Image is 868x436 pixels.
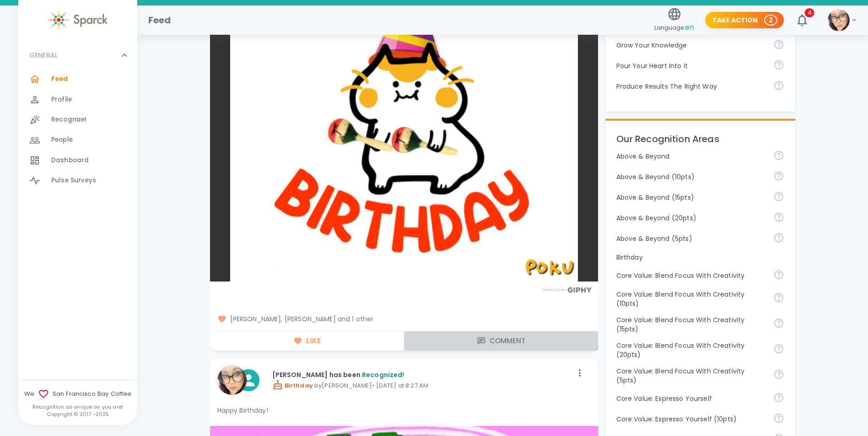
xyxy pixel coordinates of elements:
[18,69,137,89] a: Feed
[616,193,766,202] p: Above & Beyond (15pts)
[773,191,784,202] svg: For going above and beyond!
[148,13,171,27] h1: Feed
[773,80,784,91] svg: Find success working together and doing the right thing
[616,172,766,181] p: Above & Beyond (10pts)
[773,212,784,223] svg: For going above and beyond!
[651,4,698,37] button: Language:en
[791,9,813,31] button: 4
[773,392,784,403] svg: Share your voice and your ideas
[616,234,766,243] p: Above & Beyond (5pts)
[48,9,108,31] img: Sparck logo
[51,74,68,84] span: Feed
[51,95,72,104] span: Profile
[29,51,58,60] p: GENERAL
[272,370,572,379] p: [PERSON_NAME] has been
[616,415,766,424] p: Core Value: Espresso Yourself (10pts)
[217,406,591,415] p: Happy Birthday!
[773,413,784,424] svg: Share your voice and your ideas
[654,21,694,34] span: Language:
[18,403,137,410] p: Recognition as unique as you are!
[616,213,766,223] p: Above & Beyond (20pts)
[18,150,137,170] a: Dashboard
[210,331,404,351] button: Like
[616,61,766,70] p: Pour Your Heart Into It
[18,90,137,110] a: Profile
[773,269,784,280] svg: Achieve goals today and innovate for tomorrow
[773,150,784,161] svg: For going above and beyond!
[616,132,785,146] p: Our Recognition Areas
[51,135,73,144] span: People
[217,314,591,324] span: [PERSON_NAME], [PERSON_NAME] and 1 other
[272,381,313,390] span: Birthday
[773,170,784,181] svg: For going above and beyond!
[769,16,773,25] p: 2
[539,287,594,293] img: Powered by GIPHY
[18,410,137,418] p: Copyright © 2017 - 2025
[217,366,247,395] img: Picture of Favi Ruiz
[773,318,784,329] svg: Achieve goals today and innovate for tomorrow
[18,42,137,69] div: GENERAL
[616,394,766,403] p: Core Value: Espresso Yourself
[616,271,766,280] p: Core Value: Blend Focus With Creativity
[51,156,89,165] span: Dashboard
[18,69,137,194] div: GENERAL
[616,367,766,385] p: Core Value: Blend Focus With Creativity (5pts)
[18,130,137,150] a: People
[616,290,766,308] p: Core Value: Blend Focus With Creativity (10pts)
[805,8,814,17] span: 4
[616,341,766,359] p: Core Value: Blend Focus With Creativity (20pts)
[272,379,572,390] p: by [PERSON_NAME] • [DATE] at 8:27 AM
[685,22,694,32] span: en
[616,82,766,91] p: Produce Results The Right Way
[705,12,784,29] button: Take Action 2
[51,176,96,185] span: Pulse Surveys
[616,152,766,161] p: Above & Beyond
[18,170,137,191] a: Pulse Surveys
[773,343,784,354] svg: Achieve goals today and innovate for tomorrow
[773,232,784,243] svg: For going above and beyond!
[404,331,598,351] button: Comment
[773,292,784,303] svg: Achieve goals today and innovate for tomorrow
[616,315,766,334] p: Core Value: Blend Focus With Creativity (15pts)
[18,388,137,399] span: We San Francisco Bay Coffee
[18,9,137,31] a: Sparck logo
[773,59,784,70] svg: Come to work to make a difference in your own way
[616,41,766,50] p: Grow Your Knowledge
[828,9,850,31] img: Picture of Favi
[18,110,137,130] a: Recognize!
[773,39,784,50] svg: Follow your curiosity and learn together
[773,369,784,380] svg: Achieve goals today and innovate for tomorrow
[51,115,87,124] span: Recognize!
[616,253,785,262] p: Birthday
[362,370,404,379] span: Recognized!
